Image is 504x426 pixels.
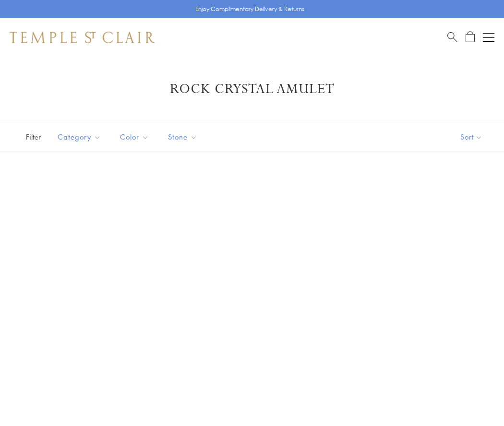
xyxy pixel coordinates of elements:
[24,81,480,98] h1: Rock Crystal Amulet
[439,122,504,152] button: Show sort by
[195,4,304,14] p: Enjoy Complimentary Delivery & Returns
[50,126,108,148] button: Category
[163,131,204,143] span: Stone
[53,131,108,143] span: Category
[115,131,156,143] span: Color
[466,31,475,43] a: Open Shopping Bag
[161,126,204,148] button: Stone
[483,32,494,43] button: Open navigation
[447,31,457,43] a: Search
[10,32,155,43] img: Temple St. Clair
[113,126,156,148] button: Color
